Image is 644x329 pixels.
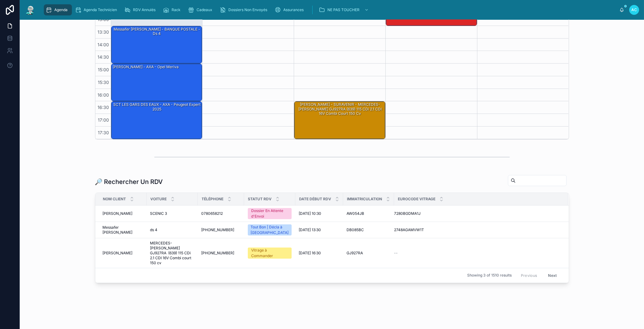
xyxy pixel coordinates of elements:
[327,7,359,12] span: NE PAS TOUCHER
[112,64,180,70] div: [PERSON_NAME] - AXA - Opel meriva
[299,251,321,256] span: [DATE] 16:30
[544,271,561,280] button: Next
[347,251,363,256] span: GJ927RA
[111,102,202,139] div: SCT LES GARS DES EAUX - AXA - Peugeot Expert 2025
[248,224,292,235] a: Tout Bon | Décla à [GEOGRAPHIC_DATA]
[133,7,156,12] span: RDV Annulés
[96,29,111,35] span: 13:30
[467,273,512,278] span: Showing 3 of 1510 results
[150,227,194,232] a: ds 4
[150,227,158,232] span: ds 4
[248,208,292,219] a: Dossier En Attente d'Envoi
[299,211,322,216] span: [DATE] 10:30
[97,117,111,123] span: 17:00
[202,251,235,256] span: [PHONE_NUMBER]
[202,251,240,256] a: [PHONE_NUMBER]
[103,211,133,216] span: [PERSON_NAME]
[96,54,111,60] span: 14:30
[54,7,68,12] span: Agenda
[25,5,36,15] img: App logo
[317,4,372,15] a: NE PAS TOUCHER
[398,197,436,202] span: Eurocode Vitrage
[202,211,240,216] a: 0780658212
[41,3,619,17] div: scrollable content
[394,251,398,256] span: --
[161,4,185,15] a: Rack
[299,227,321,232] span: [DATE] 13:30
[151,197,167,202] span: Voiture
[299,227,339,232] a: [DATE] 13:30
[103,251,143,256] a: [PERSON_NAME]
[251,224,289,235] div: Tout Bon | Décla à [GEOGRAPHIC_DATA]
[251,208,288,219] div: Dossier En Attente d'Envoi
[202,227,235,232] span: [PHONE_NUMBER]
[197,7,212,12] span: Cadeaux
[218,4,272,15] a: Dossiers Non Envoyés
[273,4,308,15] a: Assurances
[347,197,382,202] span: Immatriculation
[172,7,181,12] span: Rack
[97,67,111,72] span: 15:00
[186,4,217,15] a: Cadeaux
[95,177,163,186] h1: 🔎 Rechercher Un RDV
[394,227,561,232] a: 2748AGAMVW1T
[394,251,561,256] a: --
[103,211,143,216] a: [PERSON_NAME]
[73,4,121,15] a: Agenda Technicien
[97,80,111,85] span: 15:30
[283,7,304,12] span: Assurances
[111,64,202,101] div: [PERSON_NAME] - AXA - Opel meriva
[347,211,364,216] span: AW054JB
[248,248,292,259] a: Vitrage à Commander
[112,102,202,112] div: SCT LES GARS DES EAUX - AXA - Peugeot Expert 2025
[394,227,424,232] span: 2748AGAMVW1T
[96,42,111,47] span: 14:00
[295,102,385,116] div: [PERSON_NAME] - SURAVENIR - MERCEDES-[PERSON_NAME] GJ927RA (639) 115 CDi 2.1 CDI 16V Combi court ...
[150,241,194,265] a: MERCEDES-[PERSON_NAME] GJ927RA (639) 115 CDi 2.1 CDI 16V Combi court 150 cv
[248,197,272,202] span: Statut RDV
[202,211,223,216] span: 0780658212
[202,197,224,202] span: Téléphone
[103,225,143,235] a: Messafer [PERSON_NAME]
[347,227,390,232] a: DB085BC
[228,7,267,12] span: Dossiers Non Envoyés
[347,211,390,216] a: AW054JB
[251,248,288,259] div: Vitrage à Commander
[347,251,390,256] a: GJ927RA
[123,4,160,15] a: RDV Annulés
[202,227,240,232] a: [PHONE_NUMBER]
[103,251,133,256] span: [PERSON_NAME]
[347,227,364,232] span: DB085BC
[394,211,421,216] span: 7280BGDMA1J
[299,211,339,216] a: [DATE] 10:30
[103,197,126,202] span: Nom Client
[299,197,331,202] span: Date Début RDV
[111,26,202,63] div: Messafer [PERSON_NAME] - BANQUE POSTALE - ds 4
[96,105,111,110] span: 16:30
[294,102,385,139] div: [PERSON_NAME] - SURAVENIR - MERCEDES-[PERSON_NAME] GJ927RA (639) 115 CDi 2.1 CDI 16V Combi court ...
[394,211,561,216] a: 7280BGDMA1J
[96,92,111,98] span: 16:00
[150,211,194,216] a: SCENIC 3
[112,27,202,37] div: Messafer [PERSON_NAME] - BANQUE POSTALE - ds 4
[150,211,167,216] span: SCENIC 3
[44,4,72,15] a: Agenda
[97,130,111,135] span: 17:30
[84,7,117,12] span: Agenda Technicien
[299,251,339,256] a: [DATE] 16:30
[631,7,637,12] span: AC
